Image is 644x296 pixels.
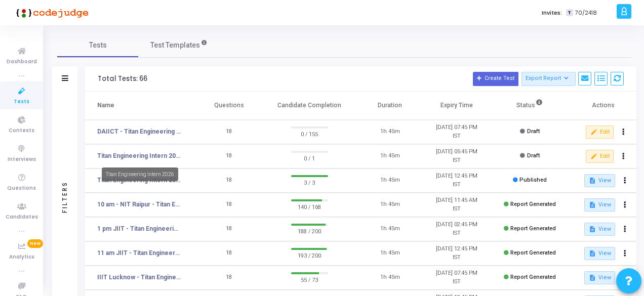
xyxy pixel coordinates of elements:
[97,127,181,136] a: DAIICT - Titan Engineering Intern 2026
[9,126,34,135] span: Contests
[423,266,490,290] td: [DATE] 07:45 PM IST
[262,92,356,120] th: Candidate Completion
[584,271,615,284] button: View
[291,250,328,260] span: 193 / 200
[584,223,615,236] button: View
[102,167,178,181] div: Titan Engineering Intern 2026
[291,201,328,212] span: 140 / 168
[60,141,69,252] div: Filters
[97,151,181,160] a: Titan Engineering Intern 2026
[196,241,263,266] td: 18
[97,200,181,209] a: 10 am - NIT Raipur - Titan Engineering Intern 2026
[588,177,595,184] mat-icon: description
[291,129,328,139] span: 0 / 155
[588,274,595,281] mat-icon: description
[423,241,490,266] td: [DATE] 12:45 PM IST
[586,150,614,163] button: Edit
[356,266,423,290] td: 1h 45m
[97,273,181,282] a: IIIT Lucknow - Titan Engineering Intern 2026
[575,9,597,17] span: 70/2418
[590,153,597,160] mat-icon: edit
[9,253,34,262] span: Analytics
[196,266,263,290] td: 18
[527,128,540,135] span: Draft
[510,225,556,232] span: Report Generated
[356,217,423,241] td: 1h 45m
[291,274,328,284] span: 55 / 73
[490,92,570,120] th: Status
[510,249,556,256] span: Report Generated
[196,92,263,120] th: Questions
[89,40,107,51] span: Tests
[423,144,490,168] td: [DATE] 05:45 PM IST
[7,58,37,66] span: Dashboard
[590,129,597,136] mat-icon: edit
[291,226,328,236] span: 188 / 200
[356,92,423,120] th: Duration
[6,213,38,222] span: Candidates
[356,144,423,168] td: 1h 45m
[98,75,147,83] div: Total Tests: 66
[97,248,181,258] a: 11 am JIIT - Titan Engineering Intern 2026
[14,98,29,106] span: Tests
[8,155,36,164] span: Interviews
[423,217,490,241] td: [DATE] 02:45 PM IST
[13,3,89,23] img: logo
[510,274,556,280] span: Report Generated
[196,193,263,217] td: 18
[356,120,423,144] td: 1h 45m
[588,226,595,233] mat-icon: description
[521,72,576,86] button: Export Report
[196,217,263,241] td: 18
[423,193,490,217] td: [DATE] 11:45 AM IST
[291,177,328,187] span: 3 / 3
[7,184,36,193] span: Questions
[527,152,540,159] span: Draft
[196,144,263,168] td: 18
[356,193,423,217] td: 1h 45m
[584,174,615,187] button: View
[566,9,573,17] span: T
[473,72,518,86] button: Create Test
[27,239,43,248] span: New
[584,198,615,212] button: View
[588,201,595,208] mat-icon: description
[85,92,196,120] th: Name
[519,177,547,183] span: Published
[356,168,423,193] td: 1h 45m
[423,92,490,120] th: Expiry Time
[97,224,181,233] a: 1 pm JIIT - Titan Engineering Intern 2026
[423,120,490,144] td: [DATE] 07:45 PM IST
[510,201,556,207] span: Report Generated
[356,241,423,266] td: 1h 45m
[196,168,263,193] td: 18
[586,125,614,139] button: Edit
[423,168,490,193] td: [DATE] 12:45 PM IST
[291,153,328,163] span: 0 / 1
[570,92,636,120] th: Actions
[588,250,595,257] mat-icon: description
[542,9,562,17] label: Invites:
[196,120,263,144] td: 18
[150,40,200,51] span: Test Templates
[584,247,615,260] button: View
